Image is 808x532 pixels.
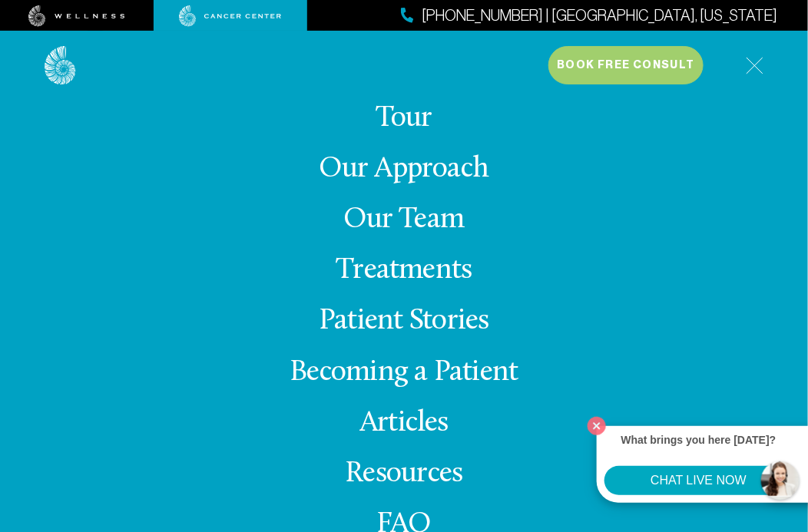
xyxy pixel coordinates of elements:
img: cancer center [179,5,282,27]
img: wellness [28,5,125,27]
a: Our Team [344,205,465,235]
span: [PHONE_NUMBER] | [GEOGRAPHIC_DATA], [US_STATE] [422,5,777,27]
strong: What brings you here [DATE]? [621,434,777,446]
a: [PHONE_NUMBER] | [GEOGRAPHIC_DATA], [US_STATE] [401,5,777,27]
a: Patient Stories [319,306,489,336]
a: Becoming a Patient [290,358,518,388]
a: Treatments [336,256,472,286]
button: Close [584,413,610,439]
a: Tour [376,104,432,134]
a: Our Approach [320,154,489,184]
button: CHAT LIVE NOW [604,466,793,495]
a: Articles [359,408,449,438]
img: logo [45,46,76,85]
button: Book Free Consult [548,46,704,84]
img: icon-hamburger [746,57,763,74]
a: Resources [345,459,462,489]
